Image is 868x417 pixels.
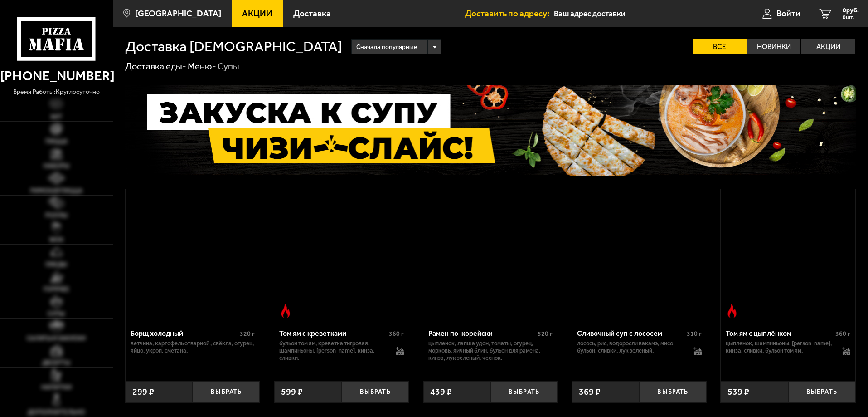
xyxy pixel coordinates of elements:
[727,388,749,397] span: 539 ₽
[279,340,387,362] p: бульон том ям, креветка тигровая, шампиньоны, [PERSON_NAME], кинза, сливки.
[188,61,216,72] a: Меню-
[42,360,70,366] span: Десерты
[577,329,684,338] div: Сливочный суп с лососем
[45,212,68,219] span: Роллы
[428,329,536,338] div: Рамен по-корейски
[242,9,272,18] span: Акции
[490,381,558,403] button: Выбрать
[135,9,221,18] span: [GEOGRAPHIC_DATA]
[579,388,601,397] span: 369 ₽
[49,237,63,243] span: WOK
[725,304,739,318] img: Острое блюдо
[48,311,65,317] span: Супы
[843,7,859,14] span: 0 руб.
[465,9,554,18] span: Доставить по адресу:
[687,330,702,338] span: 310 г
[44,163,69,169] span: Наборы
[279,304,292,318] img: Острое блюдо
[726,340,833,354] p: цыпленок, шампиньоны, [PERSON_NAME], кинза, сливки, бульон том ям.
[693,39,747,54] label: Все
[577,340,684,354] p: лосось, рис, водоросли вакамэ, мисо бульон, сливки, лук зеленый.
[835,330,850,338] span: 360 г
[27,335,86,342] span: Салаты и закуски
[193,381,260,403] button: Выбрать
[126,189,260,322] a: Борщ холодный
[423,189,558,322] a: Рамен по-корейски
[274,189,409,322] a: Острое блюдоТом ям с креветками
[41,384,72,391] span: Напитки
[430,388,452,397] span: 439 ₽
[726,329,833,338] div: Том ям с цыплёнком
[281,388,303,397] span: 599 ₽
[131,340,255,354] p: ветчина, картофель отварной , свёкла, огурец, яйцо, укроп, сметана.
[132,388,154,397] span: 299 ₽
[747,39,801,54] label: Новинки
[342,381,409,403] button: Выбрать
[240,330,255,338] span: 320 г
[843,15,859,20] span: 0 шт.
[45,138,68,145] span: Пицца
[801,39,855,54] label: Акции
[721,189,855,322] a: Острое блюдоТом ям с цыплёнком
[776,9,800,18] span: Войти
[554,5,727,22] input: Ваш адрес доставки
[45,261,67,268] span: Обеды
[30,188,82,194] span: Римская пицца
[125,61,186,72] a: Доставка еды-
[279,329,387,338] div: Том ям с креветками
[218,61,239,73] div: Супы
[428,340,553,362] p: цыпленок, лапша удон, томаты, огурец, морковь, яичный блин, бульон для рамена, кинза, лук зеленый...
[788,381,855,403] button: Выбрать
[131,329,238,338] div: Борщ холодный
[572,189,707,322] a: Сливочный суп с лососем
[356,39,417,56] span: Сначала популярные
[293,9,331,18] span: Доставка
[44,286,69,293] span: Горячее
[639,381,706,403] button: Выбрать
[538,330,553,338] span: 520 г
[389,330,404,338] span: 360 г
[125,39,342,54] h1: Доставка [DEMOGRAPHIC_DATA]
[28,409,85,416] span: Дополнительно
[50,114,63,120] span: Хит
